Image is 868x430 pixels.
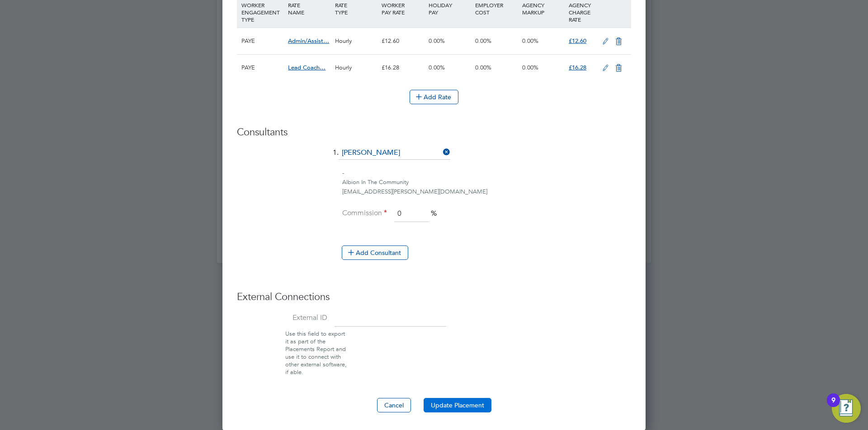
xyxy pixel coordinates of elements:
[377,398,411,412] button: Cancel
[522,37,538,45] span: 0.00%
[342,187,631,197] div: [EMAIL_ADDRESS][PERSON_NAME][DOMAIN_NAME]
[342,245,408,260] button: Add Consultant
[239,55,286,81] div: PAYE
[832,394,861,423] button: Open Resource Center, 9 new notifications
[237,313,327,323] label: External ID
[333,28,379,54] div: Hourly
[424,398,491,412] button: Update Placement
[237,146,631,169] li: 1.
[237,291,631,304] h3: External Connections
[475,37,491,45] span: 0.00%
[237,126,631,139] h3: Consultants
[431,209,437,218] span: %
[379,55,426,81] div: £16.28
[569,37,586,45] span: £12.60
[339,146,450,160] input: Search for...
[288,64,325,71] span: Lead Coach…
[342,208,387,218] label: Commission
[342,169,631,178] div: -
[285,330,347,375] span: Use this field to export it as part of the Placements Report and use it to connect with other ext...
[475,64,491,71] span: 0.00%
[569,64,586,71] span: £16.28
[239,28,286,54] div: PAYE
[429,64,445,71] span: 0.00%
[831,400,835,412] div: 9
[522,64,538,71] span: 0.00%
[410,90,458,104] button: Add Rate
[429,37,445,45] span: 0.00%
[342,178,631,187] div: Albion In The Community
[288,37,329,45] span: Admin/Assist…
[333,55,379,81] div: Hourly
[379,28,426,54] div: £12.60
